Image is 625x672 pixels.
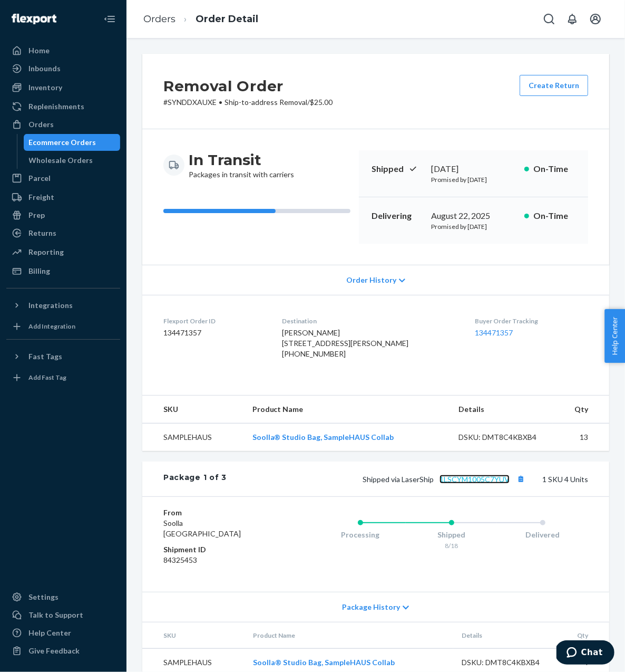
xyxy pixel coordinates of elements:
[6,60,120,77] a: Inbounds
[475,328,513,337] a: 134471357
[282,328,408,348] span: [PERSON_NAME] [STREET_ADDRESS][PERSON_NAME]
[244,396,451,424] th: Product Name
[342,602,400,612] span: Package History
[6,589,120,606] a: Settings
[28,373,66,382] div: Add Fast Tag
[28,63,61,74] div: Inbounds
[431,163,516,175] div: [DATE]
[372,210,423,222] p: Delivering
[453,622,556,649] th: Details
[539,8,560,30] button: Open Search Box
[6,98,120,115] a: Replenishments
[12,14,56,24] img: Flexport logo
[406,541,497,550] div: 8/18
[163,75,333,97] h2: Removal Order
[462,657,548,668] div: DSKU: DMT8C4KBXB4
[6,244,120,261] a: Reporting
[533,163,575,175] p: On-Time
[431,175,516,184] p: Promised by [DATE]
[163,507,272,518] dt: From
[6,116,120,133] a: Orders
[28,610,83,620] div: Talk to Support
[143,13,175,25] a: Orders
[28,210,45,220] div: Prep
[163,472,227,486] div: Package 1 of 3
[6,297,120,314] button: Integrations
[475,316,588,325] dt: Buyer Order Tracking
[6,189,120,206] a: Freight
[28,247,64,257] div: Reporting
[28,266,50,276] div: Billing
[585,8,606,30] button: Open account menu
[24,152,121,169] a: Wholesale Orders
[6,348,120,365] button: Fast Tags
[28,192,54,203] div: Freight
[189,150,294,169] h3: In Transit
[224,98,307,107] span: Ship-to-address Removal
[315,530,406,540] div: Processing
[431,222,516,231] p: Promised by [DATE]
[252,433,394,441] a: Soolla® Studio Bag, SampleHAUS Collab
[142,622,245,649] th: SKU
[6,42,120,59] a: Home
[520,75,588,96] button: Create Return
[28,101,84,112] div: Replenishments
[29,155,93,166] div: Wholesale Orders
[196,13,258,25] a: Order Detail
[363,475,528,484] span: Shipped via LaserShip
[28,322,75,331] div: Add Integration
[556,622,609,649] th: Qty
[28,646,80,656] div: Give Feedback
[431,210,516,222] div: August 22, 2025
[135,4,267,35] ol: breadcrumbs
[28,119,54,130] div: Orders
[6,318,120,335] a: Add Integration
[450,396,553,424] th: Details
[245,622,453,649] th: Product Name
[28,628,71,638] div: Help Center
[163,97,333,108] p: # SYNDDXAUXE / $25.00
[28,82,62,93] div: Inventory
[556,640,614,667] iframe: Opens a widget where you can chat to one of our agents
[6,607,120,623] button: Talk to Support
[28,45,50,56] div: Home
[6,625,120,641] a: Help Center
[282,316,458,325] dt: Destination
[163,328,265,338] dd: 134471357
[458,432,544,443] div: DSKU: DMT8C4KBXB4
[406,530,497,540] div: Shipped
[6,369,120,386] a: Add Fast Tag
[28,228,56,238] div: Returns
[282,349,458,359] div: [PHONE_NUMBER]
[553,396,609,424] th: Qty
[6,225,120,242] a: Returns
[6,170,120,187] a: Parcel
[163,519,241,538] span: Soolla [GEOGRAPHIC_DATA]
[29,137,96,148] div: Ecommerce Orders
[163,555,272,565] dd: 84325453
[28,592,58,602] div: Settings
[99,8,120,30] button: Close Navigation
[562,8,583,30] button: Open notifications
[6,79,120,96] a: Inventory
[219,98,222,107] span: •
[253,658,395,667] a: Soolla® Studio Bag, SampleHAUS Collab
[28,173,51,184] div: Parcel
[24,134,121,151] a: Ecommerce Orders
[372,163,423,175] p: Shipped
[163,544,272,555] dt: Shipment ID
[346,275,396,285] span: Order History
[514,472,528,486] button: Copy tracking number
[28,351,62,362] div: Fast Tags
[227,472,588,486] div: 1 SKU 4 Units
[497,530,588,540] div: Delivered
[553,424,609,452] td: 13
[6,263,120,280] a: Billing
[604,309,625,363] button: Help Center
[142,396,244,424] th: SKU
[6,207,120,224] a: Prep
[142,424,244,452] td: SAMPLEHAUS
[440,475,510,484] a: 1LSCYM1005C7YUV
